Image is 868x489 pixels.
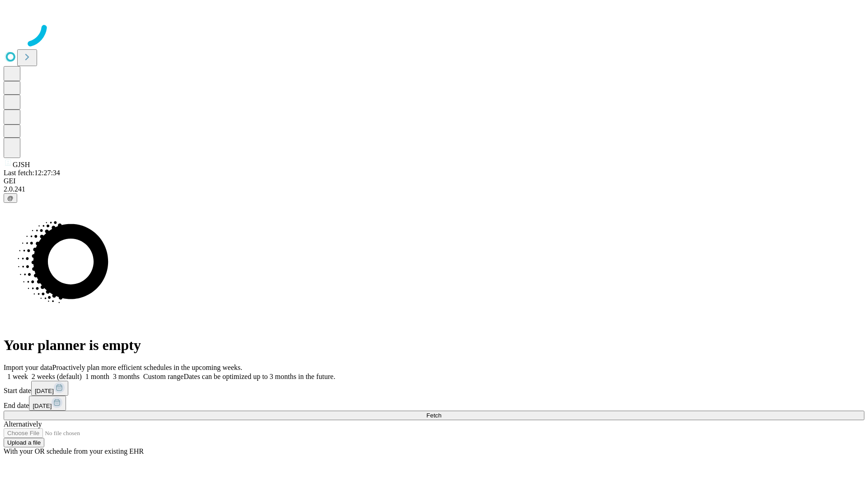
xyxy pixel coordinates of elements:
[143,373,184,380] span: Custom range
[4,396,864,411] div: End date
[52,364,242,371] span: Proactively plan more efficient schedules in the upcoming weeks.
[4,169,60,177] span: Last fetch: 12:27:34
[426,412,441,419] span: Fetch
[4,337,864,354] h1: Your planner is empty
[4,420,42,428] span: Alternatively
[4,447,144,455] span: With your OR schedule from your existing EHR
[4,364,52,371] span: Import your data
[33,403,52,409] span: [DATE]
[113,373,140,380] span: 3 months
[4,185,864,193] div: 2.0.241
[184,373,335,380] span: Dates can be optimized up to 3 months in the future.
[31,381,68,396] button: [DATE]
[13,161,30,168] span: GJSH
[4,177,864,185] div: GEI
[32,373,82,380] span: 2 weeks (default)
[85,373,109,380] span: 1 month
[4,411,864,420] button: Fetch
[4,193,17,203] button: @
[35,388,54,394] span: [DATE]
[29,396,66,411] button: [DATE]
[7,373,28,380] span: 1 week
[7,195,14,201] span: @
[4,438,44,447] button: Upload a file
[4,381,864,396] div: Start date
